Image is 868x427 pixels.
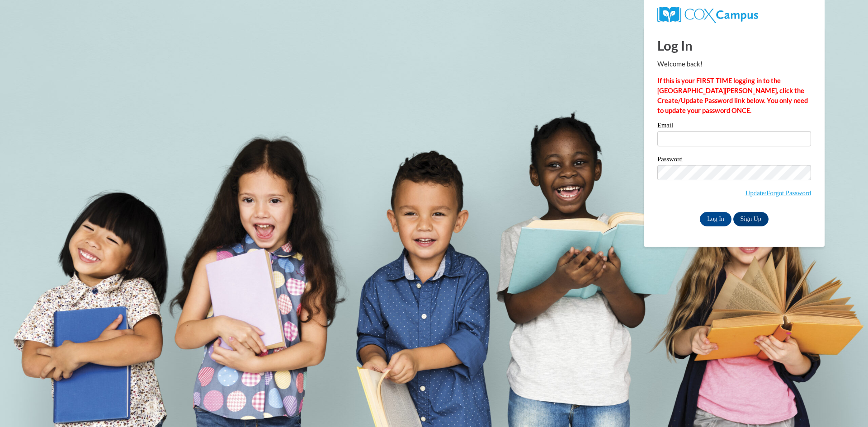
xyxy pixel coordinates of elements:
[700,212,731,226] input: Log In
[657,156,811,165] label: Password
[657,122,811,131] label: Email
[657,77,808,114] strong: If this is your FIRST TIME logging in to the [GEOGRAPHIC_DATA][PERSON_NAME], click the Create/Upd...
[657,7,758,23] img: COX Campus
[733,212,769,226] a: Sign Up
[657,36,811,55] h1: Log In
[657,59,811,69] p: Welcome back!
[657,10,758,18] a: COX Campus
[745,189,811,197] a: Update/Forgot Password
